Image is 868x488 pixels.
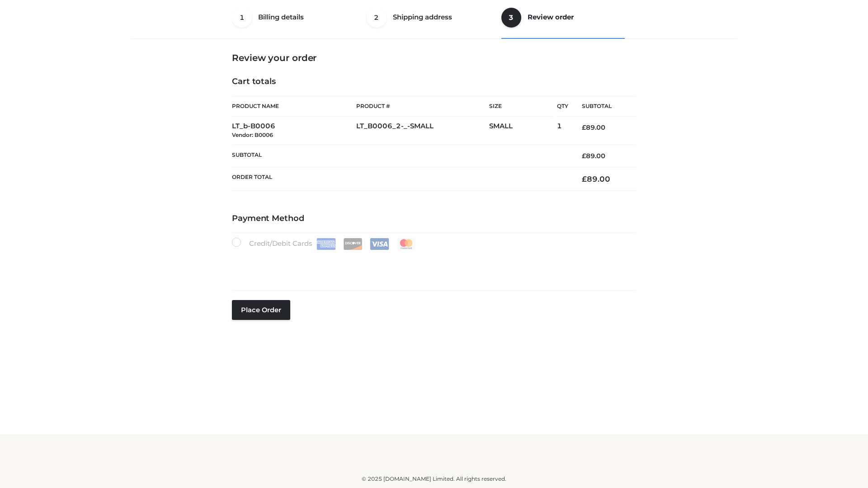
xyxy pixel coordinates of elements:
span: £ [582,152,586,160]
bdi: 89.00 [582,152,605,160]
h4: Payment Method [232,214,636,224]
th: Product Name [232,96,356,117]
img: Amex [316,238,336,250]
th: Order Total [232,167,568,191]
label: Credit/Debit Cards [232,238,417,250]
td: 1 [557,117,568,145]
th: Qty [557,96,568,117]
td: LT_b-B0006 [232,117,356,145]
h3: Review your order [232,52,636,63]
bdi: 89.00 [582,174,610,183]
th: Size [489,96,552,117]
th: Subtotal [568,96,636,117]
th: Product # [356,96,489,117]
iframe: Secure payment input frame [230,248,634,281]
img: Mastercard [396,238,416,250]
button: Place order [232,300,290,320]
img: Visa [370,238,389,250]
span: £ [582,123,586,131]
td: LT_B0006_2-_-SMALL [356,117,489,145]
img: Discover [343,238,363,250]
small: Vendor: B0006 [232,131,273,138]
td: SMALL [489,117,557,145]
th: Subtotal [232,145,568,167]
h4: Cart totals [232,77,636,87]
bdi: 89.00 [582,123,605,131]
span: £ [582,174,587,183]
div: © 2025 [DOMAIN_NAME] Limited. All rights reserved. [134,474,734,483]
